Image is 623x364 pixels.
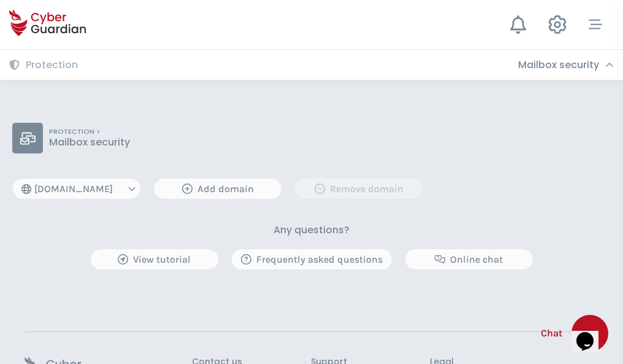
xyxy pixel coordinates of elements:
div: Remove domain [304,182,413,196]
span: Chat [541,326,562,341]
div: Online chat [415,252,524,267]
button: Frequently asked questions [231,249,392,270]
h3: Protection [26,59,78,71]
button: Online chat [405,249,533,270]
h3: Any questions? [273,224,350,236]
button: Remove domain [294,178,423,199]
div: View tutorial [100,252,209,267]
div: Mailbox security [518,59,614,71]
p: Mailbox security [49,136,130,149]
button: View tutorial [90,249,219,270]
p: PROTECTION > [49,128,130,136]
div: Add domain [163,182,272,196]
button: Add domain [153,178,282,199]
iframe: chat widget [571,315,611,352]
div: Frequently asked questions [241,252,383,267]
h3: Mailbox security [518,59,599,71]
